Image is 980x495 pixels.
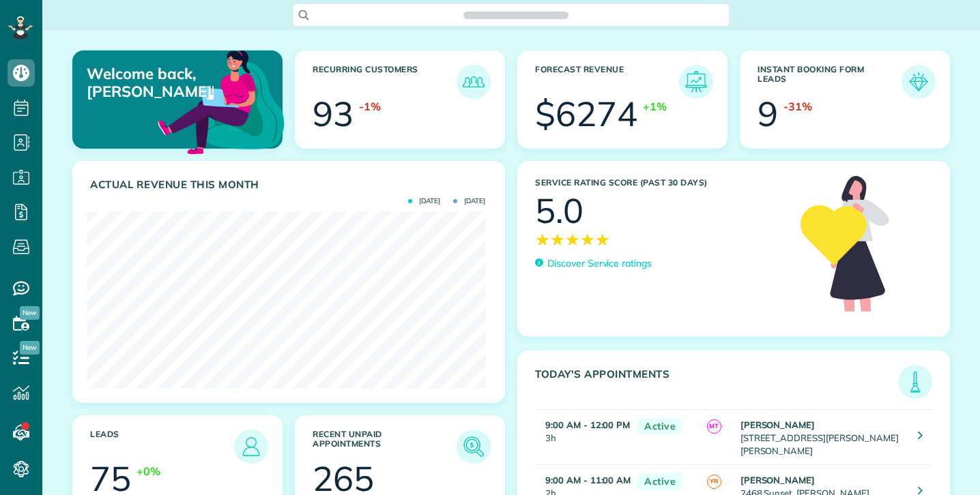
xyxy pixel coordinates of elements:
[359,99,381,115] div: -1%
[902,368,929,395] img: icon_todays_appointments-901f7ab196bb0bea1936b74009e4eb5ffbc2d2711fa7634e0d609ed5ef32b18b.png
[905,68,932,95] img: icon_form_leads-04211a6a04a5b2264e4ee56bc0799ec3eb69b7e499cbb523a139df1d13a81ae0.png
[535,409,631,464] td: 3h
[637,473,682,490] span: Active
[758,97,778,131] div: 9
[460,433,487,460] img: icon_unpaid_appointments-47b8ce3997adf2238b356f14209ab4cced10bd1f174958f3ca8f1d0dd7fffeee.png
[408,198,440,205] span: [DATE]
[20,341,40,355] span: New
[460,68,487,95] img: icon_recurring_customers-cf858462ba22bcd05b5a5880d41d6543d210077de5bb9ebc9590e49fd87d84ed.png
[565,228,580,252] span: ★
[535,178,787,187] h3: Service Rating score (past 30 days)
[740,419,816,430] strong: [PERSON_NAME]
[595,228,610,252] span: ★
[545,419,630,430] strong: 9:00 AM - 12:00 PM
[535,65,679,99] h3: Forecast Revenue
[453,198,485,205] span: [DATE]
[90,179,491,191] h3: Actual Revenue this month
[758,65,902,99] h3: Instant Booking Form Leads
[550,228,565,252] span: ★
[535,97,637,131] div: $6274
[545,475,631,485] strong: 9:00 AM - 11:00 AM
[90,430,234,464] h3: Leads
[707,419,721,434] span: MT
[535,256,652,271] a: Discover Service ratings
[643,99,667,115] div: +1%
[707,475,721,489] span: YR
[477,8,554,22] span: Search ZenMaid…
[535,194,583,228] div: 5.0
[783,99,812,115] div: -31%
[740,475,816,485] strong: [PERSON_NAME]
[637,418,682,435] span: Active
[237,433,265,460] img: icon_leads-1bed01f49abd5b7fead27621c3d59655bb73ed531f8eeb49469d10e621d6b896.png
[547,256,652,271] p: Discover Service ratings
[737,409,908,464] td: [STREET_ADDRESS][PERSON_NAME][PERSON_NAME]
[682,68,710,95] img: icon_forecast_revenue-8c13a41c7ed35a8dcfafea3cbb826a0462acb37728057bba2d056411b612bbbe.png
[155,35,287,167] img: dashboard_welcome-42a62b7d889689a78055ac9021e634bf52bae3f8056760290aed330b23ab8690.png
[535,368,898,399] h3: Today's Appointments
[313,430,457,464] h3: Recent unpaid appointments
[535,228,550,252] span: ★
[20,306,40,320] span: New
[313,97,354,131] div: 93
[87,65,214,101] p: Welcome back, [PERSON_NAME]!
[136,464,160,479] div: +0%
[580,228,595,252] span: ★
[313,65,457,99] h3: Recurring Customers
